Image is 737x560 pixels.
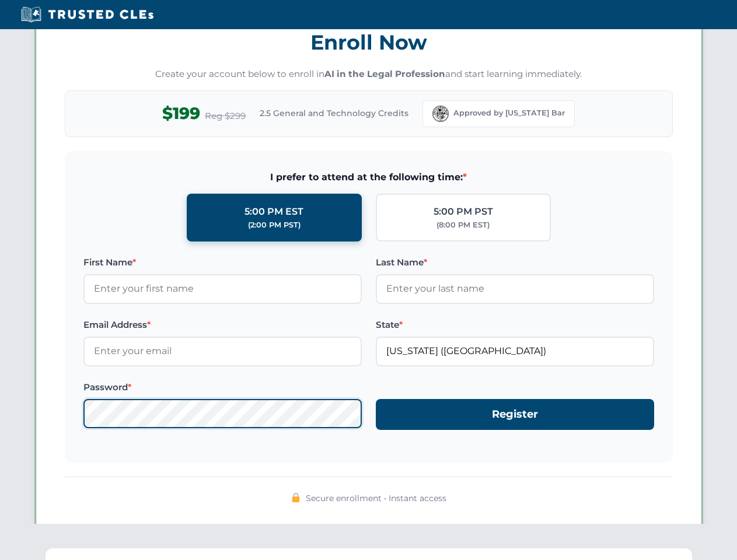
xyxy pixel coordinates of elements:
[83,170,654,185] span: I prefer to attend at the following time:
[83,274,362,303] input: Enter your first name
[306,492,446,505] span: Secure enrollment • Instant access
[376,399,654,430] button: Register
[376,318,654,332] label: State
[162,100,200,127] span: $199
[432,106,449,122] img: Florida Bar
[376,337,654,366] input: Florida (FL)
[324,68,445,79] strong: AI in the Legal Profession
[376,256,654,269] label: Last Name
[18,6,157,23] img: Trusted CLEs
[83,380,362,394] label: Password
[83,337,362,366] input: Enter your email
[83,256,362,269] label: First Name
[248,219,301,231] div: (2:00 PM PST)
[260,107,408,120] span: 2.5 General and Technology Credits
[65,68,673,81] p: Create your account below to enroll in and start learning immediately.
[436,219,490,231] div: (8:00 PM EST)
[244,204,303,219] div: 5:00 PM EST
[453,107,565,119] span: Approved by [US_STATE] Bar
[376,274,654,303] input: Enter your last name
[205,109,246,123] span: Reg $299
[83,318,362,332] label: Email Address
[65,24,673,61] h3: Enroll Now
[291,493,301,502] img: 🔒
[434,204,493,219] div: 5:00 PM PST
